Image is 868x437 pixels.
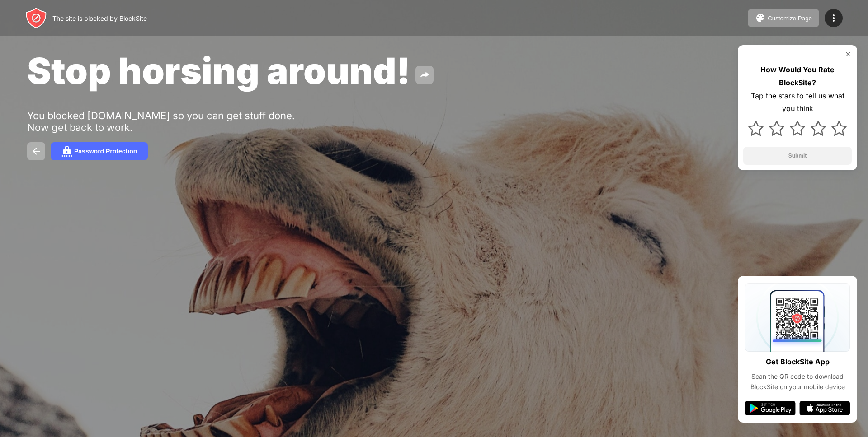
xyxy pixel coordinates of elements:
[27,49,410,93] span: Stop horsing around!
[31,146,42,157] img: back.svg
[799,401,850,415] img: app-store.svg
[748,121,764,136] img: star.svg
[52,14,147,22] div: The site is blocked by BlockSite
[51,142,148,160] button: Password Protection
[419,70,430,80] img: share.svg
[743,63,852,89] div: How Would You Rate BlockSite?
[766,355,830,368] div: Get BlockSite App
[745,401,796,415] img: google-play.svg
[745,283,850,352] img: qrcode.svg
[844,51,852,58] img: rate-us-close.svg
[743,147,852,165] button: Submit
[790,121,805,136] img: star.svg
[811,121,826,136] img: star.svg
[74,148,137,155] div: Password Protection
[27,110,307,133] div: You blocked [DOMAIN_NAME] so you can get stuff done. Now get back to work.
[755,13,766,23] img: pallet.svg
[828,13,839,23] img: menu-icon.svg
[769,121,784,136] img: star.svg
[748,9,819,27] button: Customize Page
[768,15,812,22] div: Customize Page
[745,372,850,392] div: Scan the QR code to download BlockSite on your mobile device
[831,121,847,136] img: star.svg
[61,146,72,157] img: password.svg
[743,89,852,116] div: Tap the stars to tell us what you think
[25,7,47,29] img: header-logo.svg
